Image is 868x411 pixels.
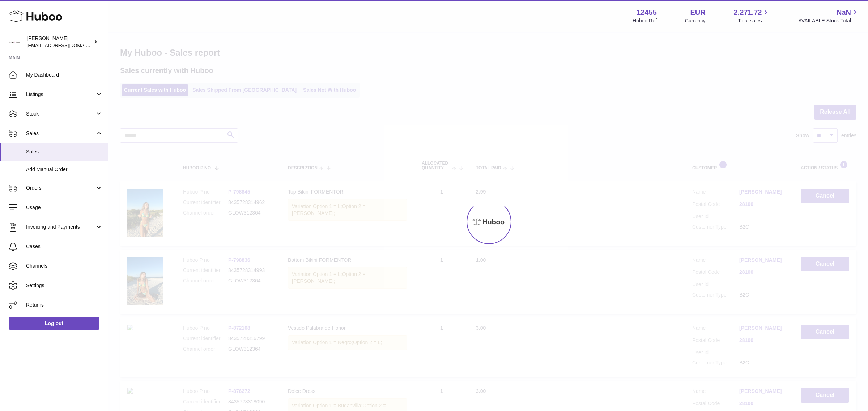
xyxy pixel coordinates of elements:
[26,185,95,191] span: Orders
[637,8,657,17] strong: 12455
[26,166,103,173] span: Add Manual Order
[26,282,103,289] span: Settings
[798,17,859,24] span: AVAILABLE Stock Total
[633,17,657,24] div: Huboo Ref
[26,243,103,250] span: Cases
[26,130,95,137] span: Sales
[9,36,20,47] img: internalAdmin-12455@internal.huboo.com
[690,8,705,17] strong: EUR
[26,72,103,78] span: My Dashboard
[26,204,103,211] span: Usage
[26,91,95,98] span: Listings
[837,8,851,17] span: NaN
[685,17,706,24] div: Currency
[738,17,770,24] span: Total sales
[26,263,103,269] span: Channels
[26,111,95,117] span: Stock
[26,148,103,155] span: Sales
[27,42,106,48] span: [EMAIL_ADDRESS][DOMAIN_NAME]
[798,8,859,24] a: NaN AVAILABLE Stock Total
[734,8,762,17] span: 2,271.72
[27,35,92,49] div: [PERSON_NAME]
[26,302,103,308] span: Returns
[734,8,770,24] a: 2,271.72 Total sales
[26,224,95,230] span: Invoicing and Payments
[9,317,99,330] a: Log out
